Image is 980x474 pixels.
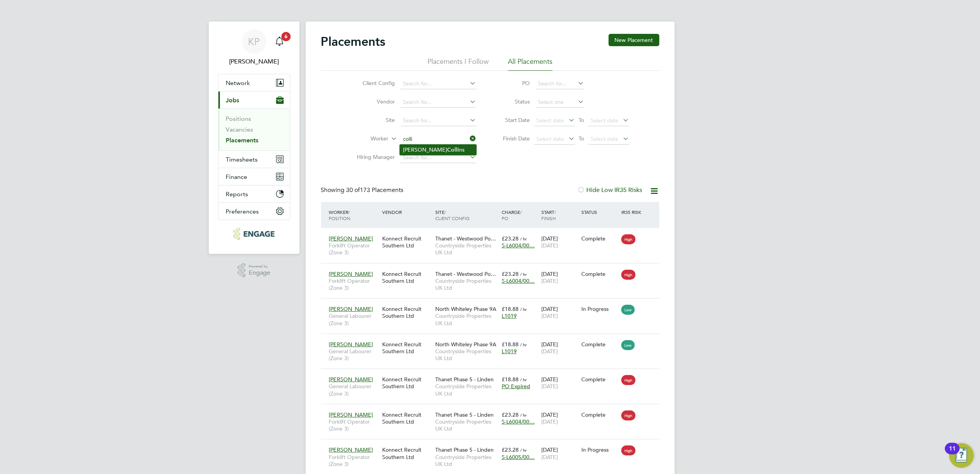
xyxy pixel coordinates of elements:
input: Search for... [401,115,476,126]
span: / hr [520,447,527,453]
label: Worker [344,135,389,143]
input: Search for... [536,78,584,89]
span: [DATE] [541,277,558,284]
label: PO [496,80,530,87]
div: [DATE] [539,337,579,359]
span: [PERSON_NAME] [329,341,373,348]
span: Low [621,305,635,315]
span: Low [621,340,635,350]
div: [DATE] [539,407,579,429]
span: Countryside Properties UK Ltd [435,242,498,256]
span: Countryside Properties UK Ltd [435,348,498,362]
label: Status [496,98,530,105]
span: KP [248,37,260,47]
span: / Client Config [435,209,469,221]
a: 6 [272,29,287,54]
span: [PERSON_NAME] [329,305,373,312]
span: Select date [591,135,619,142]
span: S-L6004/00… [502,242,535,249]
span: Forklift Operator (Zone 3) [329,242,378,256]
button: Open Resource Center, 11 new notifications [949,443,974,468]
span: Countryside Properties UK Ltd [435,383,498,397]
span: / Finish [541,209,556,221]
span: Select date [537,117,564,124]
div: Complete [581,376,617,383]
div: [DATE] [539,372,579,394]
span: [DATE] [541,418,558,425]
label: Start Date [496,117,530,124]
a: Powered byEngage [238,263,270,278]
li: [PERSON_NAME] ns [400,145,476,155]
h2: Placements [321,34,386,49]
li: All Placements [508,57,552,71]
span: North Whiteley Phase 9A [435,341,496,348]
div: Konnect Recruit Southern Ltd [380,231,433,253]
div: Start [539,205,579,225]
input: Search for... [401,78,476,89]
span: High [621,270,636,280]
div: [DATE] [539,442,579,464]
span: High [621,234,636,244]
button: New Placement [609,34,659,46]
div: [DATE] [539,267,579,288]
div: Showing [321,186,405,194]
span: Thanet - Westwood Po… [435,270,496,277]
a: Placements [226,137,259,144]
span: / hr [520,377,527,382]
button: Finance [218,168,290,185]
span: S-L6004/00… [502,277,535,284]
span: [PERSON_NAME] [329,376,373,383]
span: £23.28 [502,270,519,277]
span: [DATE] [541,383,558,390]
div: Konnect Recruit Southern Ltd [380,407,433,429]
div: Konnect Recruit Southern Ltd [380,337,433,359]
span: 30 of [346,186,360,194]
span: / PO [502,209,522,221]
span: Select date [537,135,564,142]
span: Select date [591,117,619,124]
label: Site [351,117,395,124]
input: Select one [536,97,584,108]
div: In Progress [581,305,617,312]
span: / hr [520,412,527,418]
button: Timesheets [218,151,290,168]
button: Network [218,74,290,91]
div: Site [433,205,500,225]
span: North Whiteley Phase 9A [435,305,496,312]
span: Countryside Properties UK Ltd [435,454,498,467]
span: £23.28 [502,411,519,418]
li: Placements I Follow [428,57,489,71]
span: Forklift Operator (Zone 3) [329,418,378,432]
span: High [621,446,636,456]
span: Thanet Phase 5 - Linden [435,411,494,418]
span: Powered by [249,263,270,270]
input: Search for... [401,134,476,145]
span: Thanet Phase 5 - Linden [435,376,494,383]
span: General Labourer (Zone 3) [329,383,378,397]
span: Thanet Phase 5 - Linden [435,446,494,453]
div: Status [579,205,619,219]
span: General Labourer (Zone 3) [329,348,378,362]
span: Countryside Properties UK Ltd [435,418,498,432]
img: konnectrecruit-logo-retina.png [233,228,275,240]
div: Charge [500,205,540,225]
span: [PERSON_NAME] [329,270,373,277]
span: 6 [281,32,291,41]
span: [DATE] [541,242,558,249]
a: Positions [226,115,251,122]
span: £18.88 [502,341,519,348]
span: [DATE] [541,348,558,355]
div: Complete [581,270,617,277]
span: Network [226,79,250,87]
span: S-L6005/00… [502,454,535,461]
a: [PERSON_NAME]Forklift Operator (Zone 3)Konnect Recruit Southern LtdThanet - Westwood Po…Countrysi... [327,231,659,237]
div: Vendor [380,205,433,219]
div: Konnect Recruit Southern Ltd [380,302,433,323]
button: Jobs [218,92,290,108]
span: / hr [520,306,527,312]
nav: Main navigation [209,22,299,254]
span: Kasia Piwowar [218,57,290,66]
span: S-L6004/00… [502,418,535,425]
span: / hr [520,271,527,277]
span: Timesheets [226,156,258,163]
